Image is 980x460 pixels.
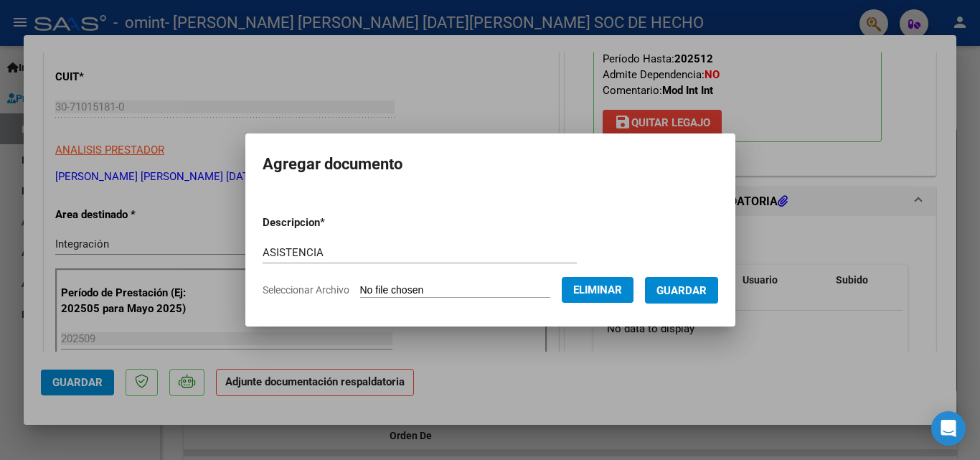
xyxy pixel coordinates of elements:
div: Open Intercom Messenger [931,411,966,446]
p: Descripcion [263,215,400,231]
h2: Agregar documento [263,151,718,178]
button: Eliminar [562,277,633,303]
span: Guardar [656,284,707,297]
button: Guardar [645,277,718,304]
span: Eliminar [573,283,622,296]
span: Seleccionar Archivo [263,284,349,296]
